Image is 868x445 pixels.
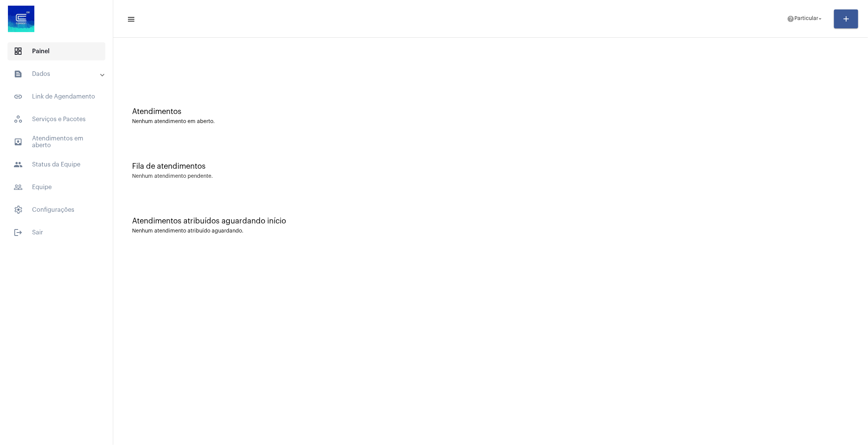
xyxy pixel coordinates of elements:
mat-icon: arrow_drop_down [817,15,823,22]
mat-icon: sidenav icon [14,183,23,192]
span: sidenav icon [14,205,23,214]
button: Particular [782,11,828,26]
img: d4669ae0-8c07-2337-4f67-34b0df7f5ae4.jpeg [6,4,36,34]
div: Atendimentos [132,108,849,116]
span: sidenav icon [14,47,23,56]
span: Painel [8,42,105,60]
span: Link de Agendamento [8,88,105,106]
div: Nenhum atendimento pendente. [132,174,213,179]
div: Nenhum atendimento em aberto. [132,119,849,125]
span: sidenav icon [14,115,23,124]
span: Particular [794,16,818,22]
mat-expansion-panel-header: sidenav iconDados [5,65,113,83]
mat-icon: sidenav icon [14,160,23,169]
mat-panel-title: Dados [14,69,101,79]
mat-icon: sidenav icon [14,92,23,101]
div: Fila de atendimentos [132,162,849,171]
div: Nenhum atendimento atribuído aguardando. [132,228,849,234]
span: Status da Equipe [8,156,105,174]
div: Atendimentos atribuídos aguardando início [132,217,849,225]
span: Sair [8,223,105,242]
span: Atendimentos em aberto [8,133,105,151]
span: Configurações [8,201,105,219]
span: Serviços e Pacotes [8,110,105,128]
mat-icon: sidenav icon [14,137,23,146]
mat-icon: help [787,15,794,23]
mat-icon: sidenav icon [127,15,134,24]
span: Equipe [8,178,105,196]
mat-icon: add [842,14,851,23]
mat-icon: sidenav icon [14,69,23,79]
mat-icon: sidenav icon [14,228,23,237]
